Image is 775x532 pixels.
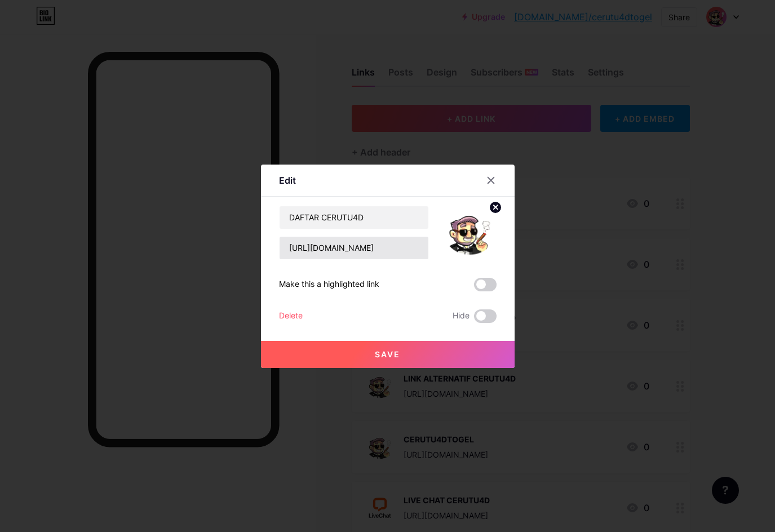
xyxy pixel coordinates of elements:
[279,309,303,323] div: Delete
[261,341,515,368] button: Save
[279,174,296,187] div: Edit
[280,206,428,229] input: Title
[279,278,379,291] div: Make this a highlighted link
[280,237,428,259] input: URL
[442,206,497,260] img: link_thumbnail
[375,349,400,359] span: Save
[453,309,470,323] span: Hide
